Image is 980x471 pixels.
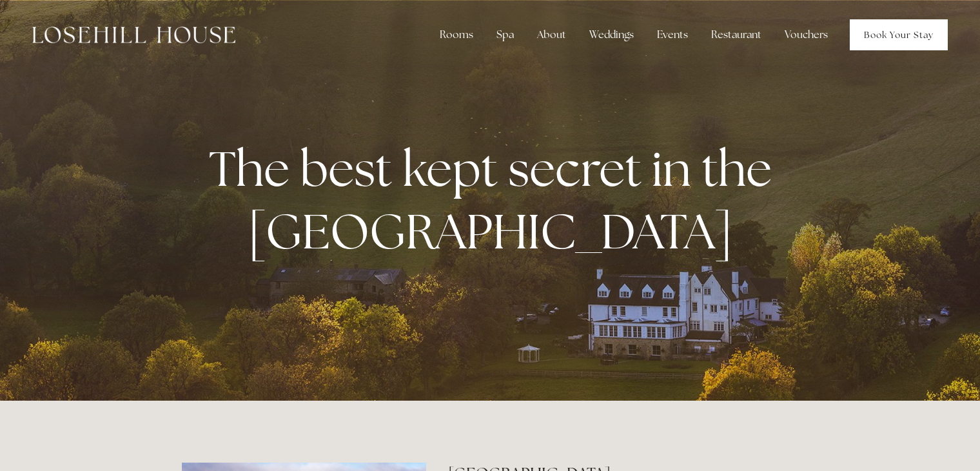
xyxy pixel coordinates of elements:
[209,137,782,263] strong: The best kept secret in the [GEOGRAPHIC_DATA]
[647,22,698,48] div: Events
[579,22,644,48] div: Weddings
[774,22,838,48] a: Vouchers
[850,19,948,50] a: Book Your Stay
[527,22,576,48] div: About
[701,22,772,48] div: Restaurant
[32,26,235,43] img: Losehill House
[429,22,484,48] div: Rooms
[486,22,524,48] div: Spa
